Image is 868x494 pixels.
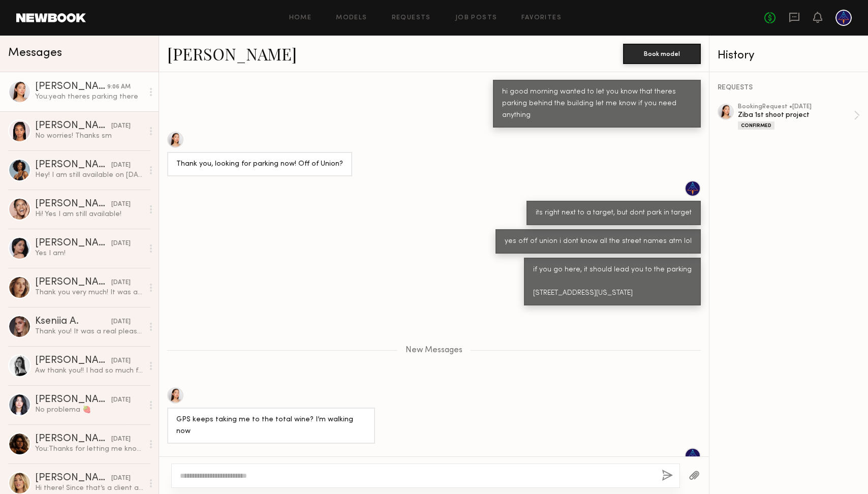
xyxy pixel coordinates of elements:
div: Thank you, looking for parking now! Off of Union? [176,159,343,170]
div: 9:06 AM [107,82,131,92]
div: hi good morning wanted to let you know that theres parking behind the building let me know if you... [502,86,692,121]
div: [PERSON_NAME] [35,277,111,288]
a: Book model [623,49,701,57]
div: GPS keeps taking me to the total wine? I’m walking now [176,414,366,438]
div: No worries! Thanks sm [35,131,143,141]
div: Thank you very much! It was an absolute pleasure to work with you, you guys are amazing! Hope to ... [35,288,143,297]
div: Confirmed [738,121,774,130]
div: booking Request • [DATE] [738,104,854,110]
div: [DATE] [111,395,131,405]
div: [PERSON_NAME] [35,356,111,366]
div: Yes I am! [35,249,143,258]
div: yes off of union i dont know all the street names atm lol [505,236,692,248]
div: [DATE] [111,161,131,170]
div: [PERSON_NAME] [35,82,107,92]
a: Favorites [521,15,562,21]
div: [DATE] [111,356,131,366]
a: [PERSON_NAME] [167,43,297,65]
div: [DATE] [111,239,131,249]
div: Aw thank you!! I had so much fun! [35,366,143,376]
div: History [718,50,860,61]
div: [PERSON_NAME] [35,473,111,483]
span: Messages [8,47,62,59]
div: [PERSON_NAME] [35,395,111,405]
div: Ziba 1st shoot project [738,110,854,120]
div: [DATE] [111,278,131,288]
div: [DATE] [111,200,131,209]
div: [PERSON_NAME] [35,121,111,131]
div: [DATE] [111,435,131,444]
div: Hi there! Since that’s a client account link I can’t open it! I believe you can request an option... [35,483,143,493]
div: [PERSON_NAME] [35,160,111,170]
div: [DATE] [111,317,131,327]
div: REQUESTS [718,84,860,91]
a: Models [336,15,367,21]
div: You: Thanks for letting me know [PERSON_NAME] - that would be over budget for us but will keep it... [35,444,143,454]
button: Book model [623,44,701,64]
div: [DATE] [111,121,131,131]
div: Kseniia A. [35,317,111,327]
a: Home [289,15,312,21]
div: [PERSON_NAME] [35,434,111,444]
a: Job Posts [455,15,498,21]
div: You: yeah theres parking there [35,92,143,102]
div: No problema 🍓 [35,405,143,415]
div: if you go here, it should lead you to the parking [STREET_ADDRESS][US_STATE] [533,264,692,299]
div: its right next to a target, but dont park in target [536,207,692,219]
div: [PERSON_NAME] [35,199,111,209]
div: [PERSON_NAME] [35,238,111,249]
div: Thank you! It was a real pleasure working with amazing team, so professional and welcoming. I tru... [35,327,143,336]
div: Hey! I am still available on [DATE] Best, Alyssa [35,170,143,180]
div: Hi! Yes I am still available! [35,209,143,219]
a: Requests [392,15,431,21]
a: bookingRequest •[DATE]Ziba 1st shoot projectConfirmed [738,104,860,130]
div: [DATE] [111,474,131,483]
span: New Messages [406,346,462,355]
